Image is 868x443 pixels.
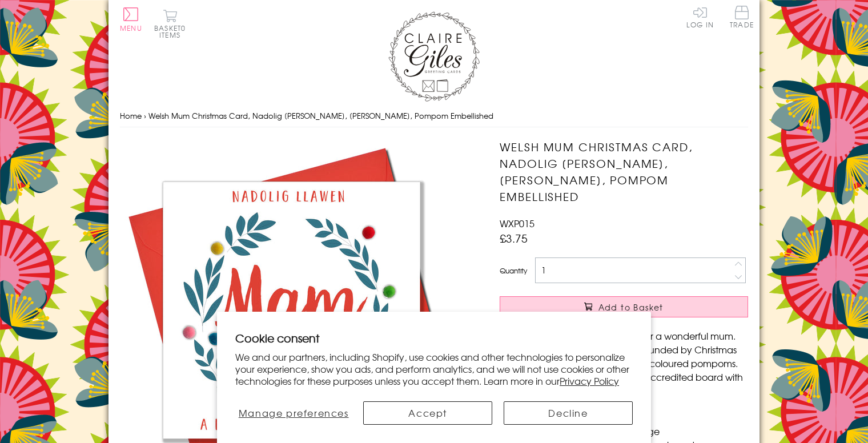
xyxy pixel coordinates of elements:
[388,11,480,102] img: Claire Giles Greetings Cards
[144,110,146,121] span: ›
[500,139,748,204] h1: Welsh Mum Christmas Card, Nadolig [PERSON_NAME], [PERSON_NAME], Pompom Embellished
[148,110,493,121] span: Welsh Mum Christmas Card, Nadolig [PERSON_NAME], [PERSON_NAME], Pompom Embellished
[154,9,186,38] button: Basket0 items
[500,265,527,276] label: Quantity
[500,216,535,230] span: WXP015
[500,296,748,317] button: Add to Basket
[504,401,633,425] button: Decline
[120,110,142,121] a: Home
[363,401,492,425] button: Accept
[120,104,748,128] nav: breadcrumbs
[235,330,633,346] h2: Cookie consent
[235,401,352,425] button: Manage preferences
[239,406,349,420] span: Manage preferences
[730,6,754,30] a: Trade
[120,23,142,33] span: Menu
[500,230,528,246] span: £3.75
[159,23,186,40] span: 0 items
[686,6,714,28] a: Log In
[235,351,633,386] p: We and our partners, including Shopify, use cookies and other technologies to personalize your ex...
[730,6,754,28] span: Trade
[120,7,142,31] button: Menu
[598,301,664,313] span: Add to Basket
[560,374,619,388] a: Privacy Policy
